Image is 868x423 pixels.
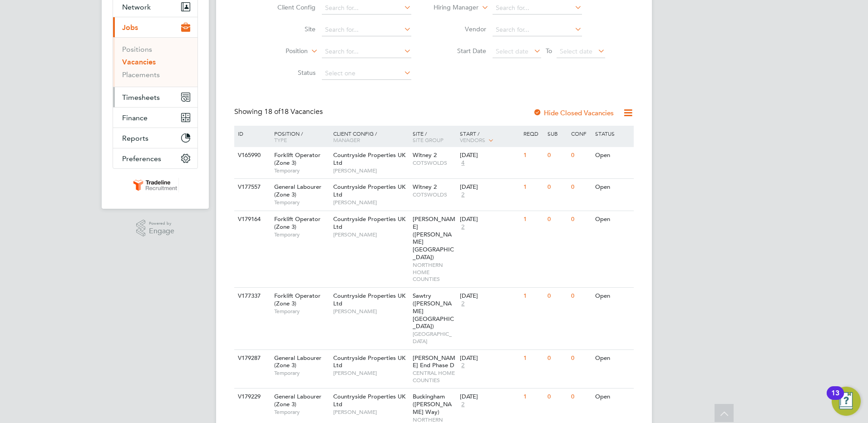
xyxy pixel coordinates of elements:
div: 0 [545,147,569,164]
div: 1 [521,179,545,196]
span: Forklift Operator (Zone 3) [274,292,321,307]
button: Jobs [113,17,197,37]
span: Temporary [274,408,329,416]
span: NORTHERN HOME COUNTIES [413,261,456,283]
div: 0 [545,288,569,305]
span: Type [274,136,287,143]
span: Witney 2 [413,183,437,191]
span: Forklift Operator (Zone 3) [274,215,321,231]
div: [DATE] [460,393,519,401]
div: 1 [521,350,545,367]
div: 0 [569,350,592,367]
label: Status [263,69,316,77]
span: Finance [122,113,148,122]
div: Open [593,389,632,405]
button: Finance [113,108,197,128]
span: Select date [496,47,528,55]
div: Site / [410,126,458,148]
span: 2 [460,300,466,308]
span: Buckingham ([PERSON_NAME] Way) [413,393,452,416]
span: Witney 2 [413,151,437,159]
div: Sub [545,126,569,141]
div: Open [593,179,632,196]
span: Temporary [274,199,329,206]
label: Position [256,47,308,56]
a: Powered byEngage [136,220,175,237]
span: Temporary [274,231,329,238]
a: Positions [122,45,152,54]
span: Site Group [413,136,444,143]
button: Preferences [113,148,197,168]
div: Status [593,126,632,141]
div: [DATE] [460,354,519,362]
img: tradelinerecruitment-logo-retina.png [132,178,179,192]
span: Jobs [122,23,138,32]
button: Reports [113,128,197,148]
div: Conf [569,126,592,141]
span: [PERSON_NAME] [333,369,408,377]
div: 0 [545,179,569,196]
span: Forklift Operator (Zone 3) [274,151,321,167]
input: Search for... [493,24,582,36]
span: 4 [460,159,466,167]
div: 13 [831,393,839,405]
span: Countryside Properties UK Ltd [333,393,405,408]
span: General Labourer (Zone 3) [274,183,321,198]
span: 18 Vacancies [264,107,323,116]
div: 1 [521,389,545,405]
span: [PERSON_NAME] [333,167,408,174]
span: [PERSON_NAME] ([PERSON_NAME][GEOGRAPHIC_DATA]) [413,215,455,261]
div: Open [593,288,632,305]
div: 0 [569,147,592,164]
div: Showing [234,107,325,117]
label: Start Date [434,47,486,55]
span: [PERSON_NAME] [333,408,408,416]
label: Client Config [263,3,316,11]
div: 0 [545,389,569,405]
span: COTSWOLDS [413,191,456,198]
div: 1 [521,211,545,228]
span: Timesheets [122,93,160,102]
div: Reqd [521,126,545,141]
span: Temporary [274,308,329,315]
span: Countryside Properties UK Ltd [333,151,405,167]
div: Open [593,211,632,228]
div: Client Config / [331,126,410,148]
label: Vendor [434,25,486,33]
div: [DATE] [460,292,519,300]
span: COTSWOLDS [413,159,456,167]
div: V177557 [236,179,267,196]
div: [DATE] [460,183,519,191]
span: 2 [460,191,466,199]
span: Manager [333,136,360,143]
span: [PERSON_NAME] [333,308,408,315]
input: Search for... [493,2,582,15]
span: [PERSON_NAME] [333,199,408,206]
span: [GEOGRAPHIC_DATA] [413,330,456,344]
div: 0 [545,211,569,228]
span: Preferences [122,154,161,163]
span: 18 of [264,107,281,116]
div: V177337 [236,288,267,305]
div: 0 [569,211,592,228]
span: General Labourer (Zone 3) [274,354,321,369]
label: Site [263,25,316,33]
span: Sawtry ([PERSON_NAME][GEOGRAPHIC_DATA]) [413,292,454,330]
input: Select one [322,67,411,80]
span: Countryside Properties UK Ltd [333,215,405,231]
div: Open [593,147,632,164]
span: Countryside Properties UK Ltd [333,292,405,307]
span: General Labourer (Zone 3) [274,393,321,408]
div: ID [236,126,267,141]
label: Hide Closed Vacancies [533,108,614,117]
span: Select date [560,47,592,55]
div: Open [593,350,632,367]
div: V179229 [236,389,267,405]
span: 2 [460,362,466,369]
span: Network [122,3,151,11]
div: [DATE] [460,152,519,159]
div: V179287 [236,350,267,367]
label: Hiring Manager [426,3,478,12]
span: 2 [460,401,466,408]
input: Search for... [322,24,411,36]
